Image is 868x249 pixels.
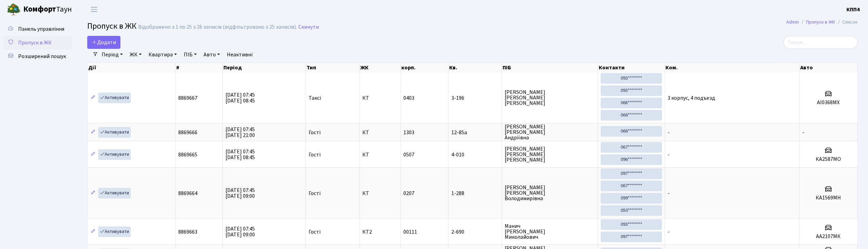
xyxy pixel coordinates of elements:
span: Розширений пошук [18,53,66,60]
a: Розширений пошук [3,50,72,63]
a: Квартира [146,49,180,60]
span: 00111 [403,228,417,236]
a: Пропуск в ЖК [3,36,72,50]
span: КТ [362,95,398,101]
th: ЖК [360,63,401,72]
span: 8869665 [178,151,197,158]
a: Пропуск в ЖК [806,18,835,26]
span: 1303 [403,129,414,136]
a: Додати [87,36,120,49]
h5: КА1569МН [802,195,855,201]
b: Комфорт [23,4,56,15]
span: 1-288 [451,191,499,196]
span: [PERSON_NAME] [PERSON_NAME] [PERSON_NAME] [505,89,595,106]
span: [DATE] 07:45 [DATE] 21:00 [225,126,255,139]
a: Активувати [98,93,131,103]
a: Активувати [98,226,131,237]
div: Відображено з 1 по 25 з 26 записів (відфільтровано з 25 записів). [138,24,297,30]
span: Пропуск в ЖК [87,20,137,32]
span: [PERSON_NAME] [PERSON_NAME] Володимирівна [505,185,595,201]
th: ПІБ [502,63,598,72]
a: Скинути [298,24,319,30]
span: Гості [309,229,321,235]
th: Контакти [598,63,665,72]
span: 0403 [403,94,414,102]
span: [DATE] 07:45 [DATE] 09:00 [225,225,255,238]
span: 8869667 [178,94,197,102]
a: Активувати [98,188,131,198]
span: 12-85а [451,130,499,135]
span: Гості [309,130,321,135]
span: Гості [309,152,321,157]
span: [DATE] 07:45 [DATE] 08:45 [225,148,255,161]
h5: АІ0368МХ [802,99,855,106]
span: 8869666 [178,129,197,136]
span: 3 корпус, 4 подъезд [668,94,715,102]
span: Таксі [309,95,321,101]
span: [DATE] 07:45 [DATE] 09:00 [225,186,255,200]
a: Неактивні [224,49,255,60]
th: Авто [800,63,858,72]
li: Список [835,18,858,26]
span: Панель управління [18,25,64,33]
span: [DATE] 07:45 [DATE] 08:45 [225,91,255,105]
img: logo.png [7,3,21,16]
nav: breadcrumb [776,15,868,29]
span: КТ2 [362,229,398,235]
span: - [668,151,670,158]
th: Дії [88,63,176,72]
span: 8869664 [178,190,197,197]
span: 4-010 [451,152,499,157]
span: 0207 [403,190,414,197]
span: [PERSON_NAME] [PERSON_NAME] [PERSON_NAME] [505,146,595,163]
span: Манич [PERSON_NAME] Миколайович [505,223,595,240]
th: # [176,63,223,72]
h5: КА2587МО [802,156,855,163]
th: Ком. [665,63,800,72]
a: ПІБ [181,49,199,60]
a: КПП4 [846,5,860,14]
a: Активувати [98,149,131,160]
span: КТ [362,152,398,157]
span: Гості [309,191,321,196]
span: КТ [362,191,398,196]
button: Переключити навігацію [86,4,103,15]
a: Період [99,49,126,60]
th: Період [223,63,306,72]
span: КТ [362,130,398,135]
span: - [668,129,670,136]
span: - [668,228,670,236]
a: Авто [201,49,223,60]
span: [PERSON_NAME] [PERSON_NAME] Андріївна [505,124,595,140]
span: - [668,190,670,197]
span: Таун [23,4,72,15]
span: 3-196 [451,95,499,101]
span: Пропуск в ЖК [18,39,52,46]
span: 2-690 [451,229,499,235]
input: Пошук... [783,36,858,49]
a: ЖК [127,49,144,60]
span: Додати [92,39,116,46]
th: корп. [401,63,449,72]
span: 0507 [403,151,414,158]
a: Admin [786,18,799,26]
a: Активувати [98,127,131,138]
th: Тип [306,63,360,72]
a: Панель управління [3,22,72,36]
span: 8869663 [178,228,197,236]
h5: АА2107МК [802,233,855,240]
th: Кв. [449,63,502,72]
b: КПП4 [846,6,860,13]
span: - [802,129,804,136]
